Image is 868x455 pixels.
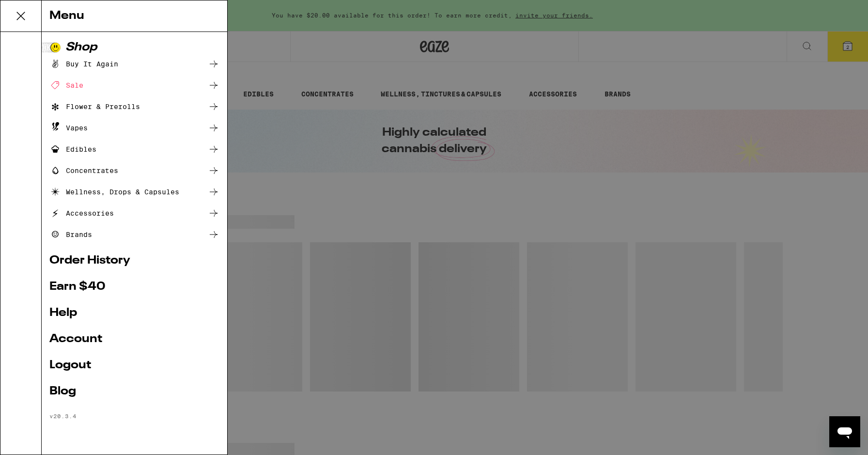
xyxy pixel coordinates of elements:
[49,386,219,397] a: Blog
[49,360,219,371] a: Logout
[49,255,219,267] a: Order History
[42,0,227,32] div: Menu
[49,122,219,134] a: Vapes
[49,413,77,419] span: v 20.3.4
[49,143,96,155] div: Edibles
[49,122,88,134] div: Vapes
[49,79,83,91] div: Sale
[49,281,219,293] a: Earn $ 40
[49,186,179,198] div: Wellness, Drops & Capsules
[49,58,219,70] a: Buy It Again
[49,42,219,53] a: Shop
[49,79,219,91] a: Sale
[49,229,92,240] div: Brands
[49,165,118,176] div: Concentrates
[49,207,219,219] a: Accessories
[49,186,219,198] a: Wellness, Drops & Capsules
[49,207,114,219] div: Accessories
[829,416,860,447] iframe: Button to launch messaging window
[49,101,140,112] div: Flower & Prerolls
[49,165,219,176] a: Concentrates
[49,143,219,155] a: Edibles
[49,229,219,240] a: Brands
[49,333,219,345] a: Account
[49,101,219,112] a: Flower & Prerolls
[49,58,118,70] div: Buy It Again
[49,307,219,319] a: Help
